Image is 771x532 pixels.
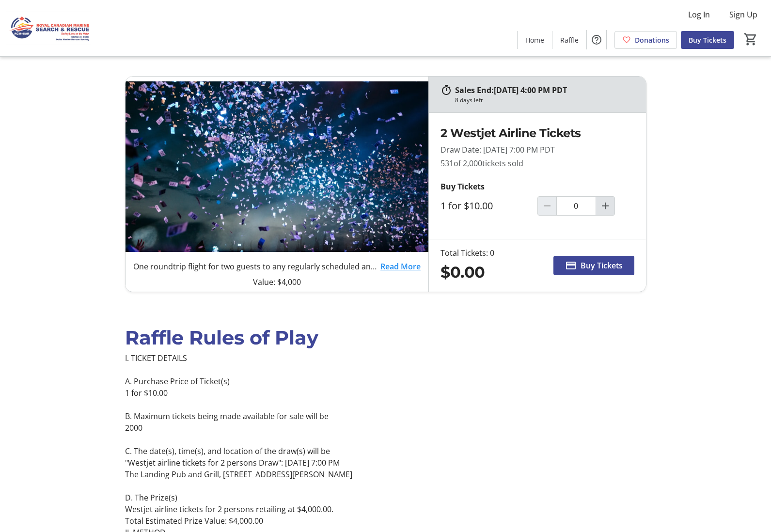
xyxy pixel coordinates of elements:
[729,9,757,20] span: Sign Up
[441,157,634,169] p: 531 tickets sold
[125,515,646,527] p: Total Estimated Prize Value: $4,000.00
[681,31,734,49] a: Buy Tickets
[125,387,646,399] p: 1 for $10.00
[525,35,544,45] span: Home
[680,7,718,22] button: Log In
[125,410,646,422] p: B. Maximum tickets being made available for sale will be
[614,31,677,49] a: Donations
[6,4,92,52] img: Royal Canadian Marine Search and Rescue - Station 8's Logo
[689,35,726,45] span: Buy Tickets
[133,261,381,272] p: One roundtrip flight for two guests to any regularly scheduled and marketed WestJet destination*!...
[635,35,669,45] span: Donations
[380,261,421,272] a: Read More
[441,200,493,212] label: 1 for $10.00
[688,9,710,20] span: Log In
[581,260,623,271] span: Buy Tickets
[494,85,567,95] span: [DATE] 4:00 PM PDT
[441,144,634,156] p: Draw Date: [DATE] 7:00 PM PDT
[125,469,646,480] p: The Landing Pub and Grill, [STREET_ADDRESS][PERSON_NAME]
[125,492,646,503] p: D. The Prize(s)
[518,31,552,49] a: Home
[125,457,646,469] p: "Westjet airline tickets for 2 persons Draw": [DATE] 7:00 PM
[553,256,634,275] button: Buy Tickets
[441,125,634,142] h2: 2 Westjet Airline Tickets
[125,352,646,364] p: I. TICKET DETAILS
[133,276,421,288] p: Value: $4,000
[441,247,494,259] div: Total Tickets: 0
[455,96,483,105] div: 8 days left
[441,261,494,284] div: $0.00
[125,445,646,457] p: C. The date(s), time(s), and location of the draw(s) will be
[560,35,579,45] span: Raffle
[455,85,494,95] span: Sales End:
[125,422,646,434] p: 2000
[125,376,646,387] p: A. Purchase Price of Ticket(s)
[125,503,646,515] p: Westjet airline tickets for 2 persons retailing at $4,000.00.
[126,77,429,257] img: 2 Westjet Airline Tickets
[722,7,765,22] button: Sign Up
[587,30,606,49] button: Help
[552,31,586,49] a: Raffle
[742,31,759,48] button: Cart
[596,197,614,215] button: Increment by one
[454,158,482,169] span: of 2,000
[441,181,485,192] strong: Buy Tickets
[125,323,646,352] div: Raffle Rules of Play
